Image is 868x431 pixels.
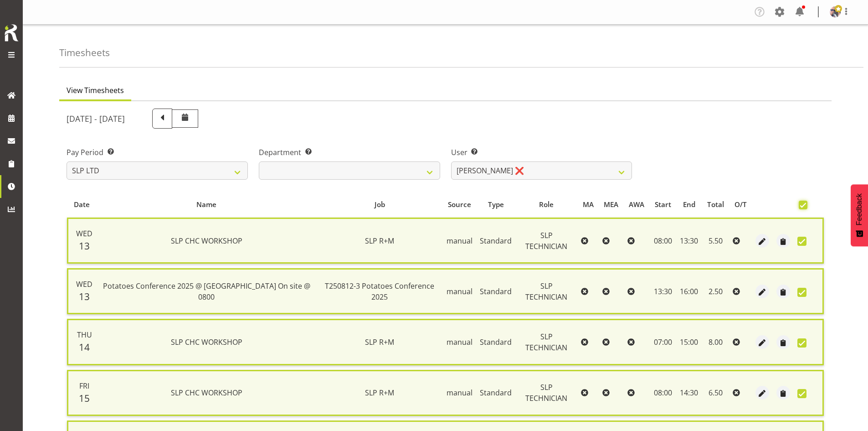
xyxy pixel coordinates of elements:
[683,199,695,210] span: End
[171,388,242,398] span: SLP CHC WORKSHOP
[650,218,677,264] td: 08:00
[734,199,747,210] span: O/T
[676,370,702,416] td: 14:30
[676,319,702,365] td: 15:00
[67,147,248,158] label: Pay Period
[702,268,729,314] td: 2.50
[447,286,473,296] span: manual
[539,199,554,210] span: Role
[604,199,618,210] span: MEA
[650,268,677,314] td: 13:30
[476,218,515,264] td: Standard
[259,147,440,158] label: Department
[830,6,841,17] img: shaun-dalgetty840549a0c8df28bbc325279ea0715bbc.png
[77,330,92,340] span: Thu
[196,199,216,210] span: Name
[2,23,21,43] img: Rosterit icon logo
[851,184,868,246] button: Feedback - Show survey
[79,392,90,405] span: 15
[76,279,92,289] span: Wed
[103,281,310,302] span: Potatoes Conference 2025 @ [GEOGRAPHIC_DATA] On site @ 0800
[375,199,385,210] span: Job
[79,290,90,303] span: 13
[488,199,504,210] span: Type
[365,236,394,246] span: SLP R+M
[707,199,724,210] span: Total
[650,370,677,416] td: 08:00
[451,147,632,158] label: User
[655,199,671,210] span: Start
[476,370,515,416] td: Standard
[59,47,110,58] h4: Timesheets
[171,337,242,347] span: SLP CHC WORKSHOP
[583,199,594,210] span: MA
[650,319,677,365] td: 07:00
[171,236,242,246] span: SLP CHC WORKSHOP
[525,332,567,353] span: SLP TECHNICIAN
[702,218,729,264] td: 5.50
[525,281,567,302] span: SLP TECHNICIAN
[365,388,394,398] span: SLP R+M
[67,85,124,96] span: View Timesheets
[855,193,863,225] span: Feedback
[74,199,90,210] span: Date
[525,382,567,403] span: SLP TECHNICIAN
[702,370,729,416] td: 6.50
[676,268,702,314] td: 16:00
[365,337,394,347] span: SLP R+M
[525,230,567,251] span: SLP TECHNICIAN
[447,337,473,347] span: manual
[325,281,434,302] span: T250812-3 Potatoes Conference 2025
[79,381,89,391] span: Fri
[79,239,90,252] span: 13
[476,268,515,314] td: Standard
[676,218,702,264] td: 13:30
[448,199,471,210] span: Source
[67,114,125,124] h5: [DATE] - [DATE]
[76,228,92,239] span: Wed
[476,319,515,365] td: Standard
[447,388,473,398] span: manual
[447,236,473,246] span: manual
[79,341,90,353] span: 14
[702,319,729,365] td: 8.00
[629,199,644,210] span: AWA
